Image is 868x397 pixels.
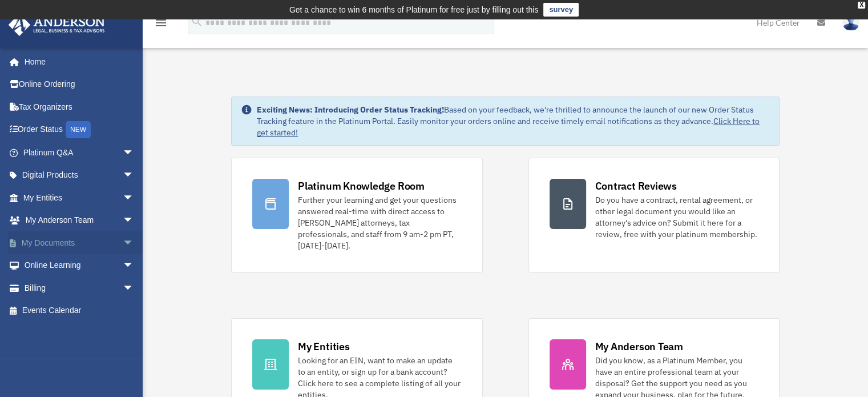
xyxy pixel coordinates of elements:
a: Order StatusNEW [8,118,151,142]
div: close [858,2,865,9]
a: Contract Reviews Do you have a contract, rental agreement, or other legal document you would like... [528,158,780,272]
div: My Anderson Team [595,339,683,354]
a: Click Here to get started! [257,116,760,138]
a: My Anderson Teamarrow_drop_down [8,209,151,232]
i: menu [154,16,168,30]
div: Contract Reviews [595,179,677,193]
span: arrow_drop_down [123,276,146,300]
div: My Entities [298,339,349,354]
span: arrow_drop_down [123,186,146,210]
span: arrow_drop_down [123,141,146,165]
span: arrow_drop_down [123,164,146,187]
strong: Exciting News: Introducing Order Status Tracking! [257,105,444,115]
a: Platinum Knowledge Room Further your learning and get your questions answered real-time with dire... [231,158,482,272]
a: Events Calendar [8,299,151,322]
a: My Entitiesarrow_drop_down [8,186,151,209]
a: Billingarrow_drop_down [8,276,151,299]
a: survey [543,3,579,17]
div: Platinum Knowledge Room [298,179,425,193]
div: Further your learning and get your questions answered real-time with direct access to [PERSON_NAM... [298,194,461,251]
img: Anderson Advisors Platinum Portal [5,14,108,36]
a: My Documentsarrow_drop_down [8,231,151,254]
i: search [191,15,203,28]
a: menu [154,20,168,30]
span: arrow_drop_down [123,209,146,232]
a: Platinum Q&Aarrow_drop_down [8,141,151,164]
a: Tax Organizers [8,95,151,118]
a: Online Ordering [8,73,151,96]
div: Get a chance to win 6 months of Platinum for free just by filling out this [289,3,539,17]
a: Home [8,50,146,73]
div: Based on your feedback, we're thrilled to announce the launch of our new Order Status Tracking fe... [257,104,770,138]
span: arrow_drop_down [123,231,146,255]
a: Online Learningarrow_drop_down [8,254,151,277]
div: NEW [66,121,91,138]
span: arrow_drop_down [123,254,146,278]
div: Do you have a contract, rental agreement, or other legal document you would like an attorney's ad... [595,194,758,240]
a: Digital Productsarrow_drop_down [8,164,151,187]
img: User Pic [842,14,859,31]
